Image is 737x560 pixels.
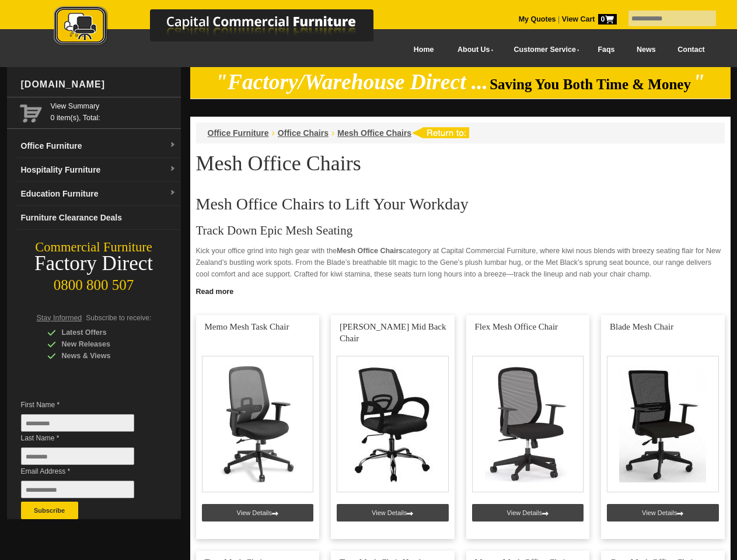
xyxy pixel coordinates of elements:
h1: Mesh Office Chairs [196,152,725,174]
a: Faqs [587,37,626,63]
li: › [272,127,275,139]
div: News & Views [47,350,158,362]
div: New Releases [47,338,158,350]
a: Education Furnituredropdown [16,182,181,206]
img: return to [411,127,469,138]
span: Stay Informed [37,314,82,322]
a: Furniture Clearance Deals [16,206,181,230]
a: Office Furnituredropdown [16,134,181,158]
a: View Summary [51,100,176,112]
input: Email Address * [21,481,134,498]
input: First Name * [21,414,134,432]
img: dropdown [169,166,176,173]
a: Hospitality Furnituredropdown [16,158,181,182]
span: First Name * [21,399,152,411]
em: "Factory/Warehouse Direct ... [215,70,488,94]
div: Latest Offers [47,327,158,338]
img: dropdown [169,190,176,197]
span: 0 [598,14,617,24]
a: Contact [666,37,715,63]
div: Factory Direct [7,256,181,272]
a: View Cart0 [560,15,616,23]
span: Saving You Both Time & Money [490,76,691,92]
h2: Mesh Office Chairs to Lift Your Workday [196,195,725,213]
button: Subscribe [21,502,78,519]
strong: View Cart [562,15,617,23]
div: Commercial Furniture [7,239,181,256]
span: Last Name * [21,432,152,444]
span: 0 item(s), Total: [51,100,176,122]
a: Office Furniture [208,128,269,138]
a: Mesh Office Chairs [337,128,411,138]
img: dropdown [169,142,176,149]
input: Last Name * [21,447,134,465]
a: Customer Service [501,37,586,63]
div: 0800 800 507 [7,271,181,293]
span: Email Address * [21,466,152,477]
img: Capital Commercial Furniture Logo [22,6,430,48]
a: Office Chairs [278,128,329,138]
div: [DOMAIN_NAME] [16,67,181,102]
p: Kick your office grind into high gear with the category at Capital Commercial Furniture, where ki... [196,245,725,280]
a: Click to read more [190,283,731,297]
li: › [331,127,334,139]
a: News [626,37,666,63]
em: " [693,70,705,94]
a: My Quotes [519,15,556,23]
strong: Mesh Office Chairs [337,247,403,255]
a: About Us [445,37,501,63]
h3: Track Down Epic Mesh Seating [196,225,725,236]
span: Subscribe to receive: [86,314,151,322]
a: Capital Commercial Furniture Logo [22,6,430,52]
